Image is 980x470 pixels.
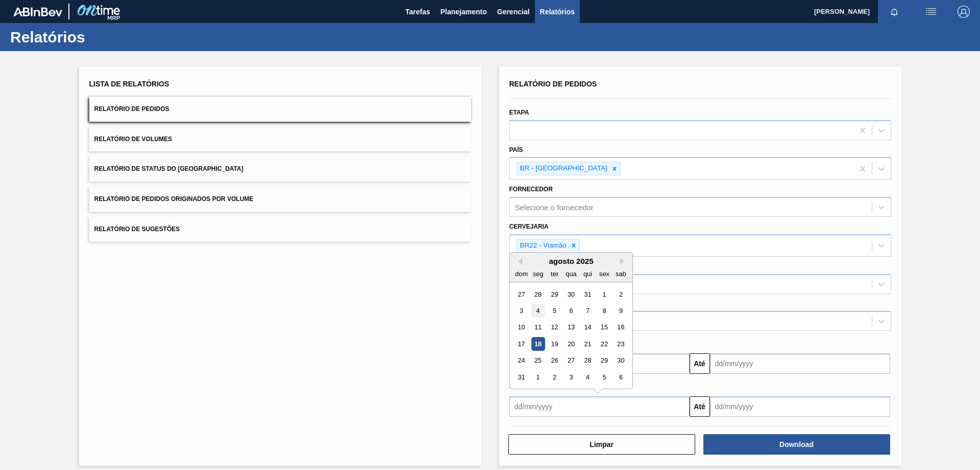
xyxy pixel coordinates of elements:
[515,258,522,265] button: Previous Month
[509,146,523,153] label: País
[89,187,471,212] button: Relatório de Pedidos Originados por Volume
[13,7,62,16] img: TNhmsLtSVTkK8tSr43FrP2fwEKptu5GPRR3wAAAABJRU5ErkJggg==
[614,353,627,367] div: Choose sábado, 30 de agosto de 2025
[547,267,561,281] div: ter
[690,396,710,417] button: Até
[514,337,528,351] div: Choose domingo, 17 de agosto de 2025
[564,304,578,318] div: Choose quarta-feira, 6 de agosto de 2025
[703,434,890,455] button: Download
[597,287,611,301] div: Choose sexta-feira, 1 de agosto de 2025
[547,320,561,334] div: Choose terça-feira, 12 de agosto de 2025
[690,353,710,374] button: Até
[89,127,471,152] button: Relatório de Volumes
[94,165,243,172] span: Relatório de Status do [GEOGRAPHIC_DATA]
[547,337,561,351] div: Choose terça-feira, 19 de agosto de 2025
[509,223,549,230] label: Cervejaria
[597,337,611,351] div: Choose sexta-feira, 22 de agosto de 2025
[514,304,528,318] div: Choose domingo, 3 de agosto de 2025
[614,304,627,318] div: Choose sábado, 9 de agosto de 2025
[440,6,487,18] span: Planejamento
[564,267,578,281] div: qua
[614,267,627,281] div: sab
[564,320,578,334] div: Choose quarta-feira, 13 de agosto de 2025
[597,320,611,334] div: Choose sexta-feira, 15 de agosto de 2025
[564,353,578,367] div: Choose quarta-feira, 27 de agosto de 2025
[620,258,627,265] button: Next Month
[878,5,911,19] button: Notificações
[94,105,169,113] span: Relatório de Pedidos
[531,370,545,384] div: Choose segunda-feira, 1 de setembro de 2025
[580,304,594,318] div: Choose quinta-feira, 7 de agosto de 2025
[710,353,890,374] input: dd/mm/yyyy
[925,6,937,18] img: userActions
[564,337,578,351] div: Choose quarta-feira, 20 de agosto de 2025
[515,203,594,212] div: Selecione o fornecedor
[710,396,890,417] input: dd/mm/yyyy
[580,370,594,384] div: Choose quinta-feira, 4 de setembro de 2025
[597,353,611,367] div: Choose sexta-feira, 29 de agosto de 2025
[514,287,528,301] div: Choose domingo, 27 de julho de 2025
[580,287,594,301] div: Choose quinta-feira, 31 de julho de 2025
[513,286,629,386] div: month 2025-08
[531,304,545,318] div: Choose segunda-feira, 4 de agosto de 2025
[497,6,530,18] span: Gerencial
[94,136,172,143] span: Relatório de Volumes
[10,31,191,43] h1: Relatórios
[89,217,471,242] button: Relatório de Sugestões
[597,370,611,384] div: Choose sexta-feira, 5 de setembro de 2025
[517,239,568,252] div: BR22 - Viamão
[514,370,528,384] div: Choose domingo, 31 de agosto de 2025
[94,226,180,233] span: Relatório de Sugestões
[89,156,471,182] button: Relatório de Status do [GEOGRAPHIC_DATA]
[514,353,528,367] div: Choose domingo, 24 de agosto de 2025
[509,396,690,417] input: dd/mm/yyyy
[614,337,627,351] div: Choose sábado, 23 de agosto de 2025
[547,370,561,384] div: Choose terça-feira, 2 de setembro de 2025
[89,97,471,122] button: Relatório de Pedidos
[531,353,545,367] div: Choose segunda-feira, 25 de agosto de 2025
[614,287,627,301] div: Choose sábado, 2 de agosto de 2025
[580,267,594,281] div: qui
[958,6,970,18] img: Logout
[614,320,627,334] div: Choose sábado, 16 de agosto de 2025
[547,287,561,301] div: Choose terça-feira, 29 de julho de 2025
[517,162,609,175] div: BR - [GEOGRAPHIC_DATA]
[509,186,553,193] label: Fornecedor
[509,80,597,88] span: Relatório de Pedidos
[597,304,611,318] div: Choose sexta-feira, 8 de agosto de 2025
[580,353,594,367] div: Choose quinta-feira, 28 de agosto de 2025
[531,267,545,281] div: seg
[94,195,254,203] span: Relatório de Pedidos Originados por Volume
[547,304,561,318] div: Choose terça-feira, 5 de agosto de 2025
[597,267,611,281] div: sex
[89,80,169,88] span: Lista de Relatórios
[540,6,575,18] span: Relatórios
[531,287,545,301] div: Choose segunda-feira, 28 de julho de 2025
[531,337,545,351] div: Choose segunda-feira, 18 de agosto de 2025
[580,337,594,351] div: Choose quinta-feira, 21 de agosto de 2025
[564,287,578,301] div: Choose quarta-feira, 30 de julho de 2025
[509,109,529,116] label: Etapa
[514,267,528,281] div: dom
[514,320,528,334] div: Choose domingo, 10 de agosto de 2025
[547,353,561,367] div: Choose terça-feira, 26 de agosto de 2025
[614,370,627,384] div: Choose sábado, 6 de setembro de 2025
[564,370,578,384] div: Choose quarta-feira, 3 de setembro de 2025
[508,434,695,455] button: Limpar
[405,6,430,18] span: Tarefas
[510,257,632,265] div: agosto 2025
[580,320,594,334] div: Choose quinta-feira, 14 de agosto de 2025
[531,320,545,334] div: Choose segunda-feira, 11 de agosto de 2025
